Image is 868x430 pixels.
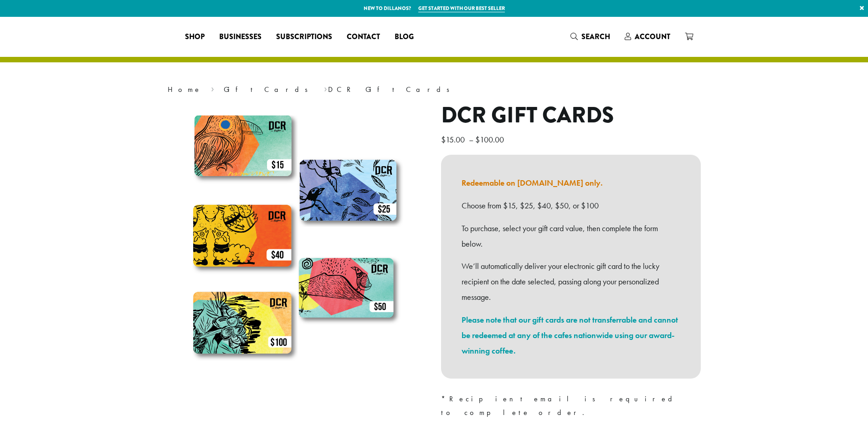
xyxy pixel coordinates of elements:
img: DCR Gift Cards [190,102,405,375]
span: – [469,134,473,145]
span: Shop [185,31,205,43]
a: Gift Cards [224,85,314,94]
a: Get started with our best seller [418,5,505,12]
p: Choose from $15, $25, $40, $50, or $100 [462,198,680,213]
span: $ [441,134,446,145]
span: Account [635,31,670,42]
span: Contact [347,31,380,43]
a: Search [563,29,617,44]
p: We’ll automatically deliver your electronic gift card to the lucky recipient on the date selected... [462,258,680,304]
span: › [211,81,214,95]
a: Redeemable on [DOMAIN_NAME] only. [462,177,603,188]
p: *Recipient email is required to complete order. [441,392,701,420]
span: Search [581,31,610,42]
p: To purchase, select your gift card value, then complete the form below. [462,221,680,252]
span: › [324,81,327,95]
bdi: 100.00 [475,134,506,145]
a: Home [168,85,201,94]
h1: DCR Gift Cards [441,102,701,129]
span: $ [475,134,480,145]
span: Blog [395,31,414,43]
span: Businesses [219,31,262,43]
a: Please note that our gift cards are not transferrable and cannot be redeemed at any of the cafes ... [462,314,678,356]
nav: Breadcrumb [168,84,701,95]
a: Shop [178,30,212,44]
bdi: 15.00 [441,134,467,145]
span: Subscriptions [276,31,332,43]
